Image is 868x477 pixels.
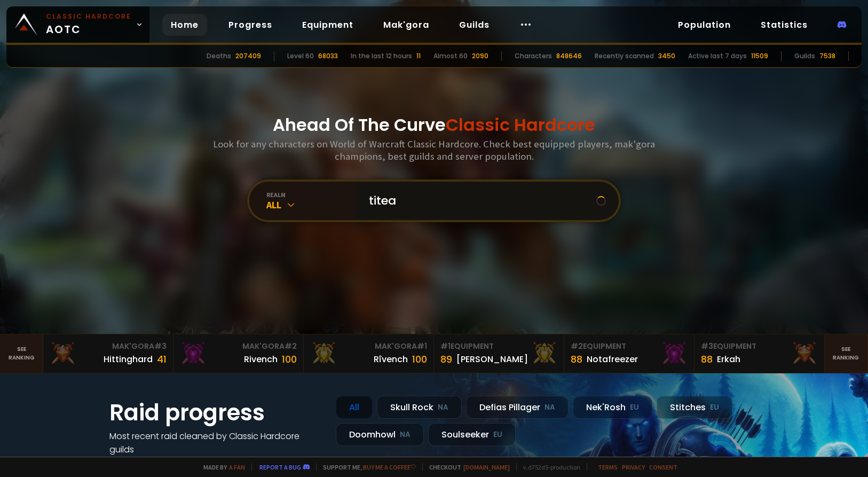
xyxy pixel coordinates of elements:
[434,334,564,373] a: #1Equipment89[PERSON_NAME]
[440,341,557,352] div: Equipment
[688,51,747,61] div: Active last 7 days
[658,51,675,61] div: 3450
[493,429,502,440] small: EU
[463,463,510,471] a: [DOMAIN_NAME]
[571,341,583,351] span: # 2
[362,182,596,220] input: Search a character...
[173,334,304,373] a: Mak'Gora#2Rivench100
[235,51,261,61] div: 207409
[43,334,173,373] a: Mak'Gora#3Hittinghard41
[46,12,131,21] small: Classic Hardcore
[180,341,297,352] div: Mak'Gora
[422,463,510,471] span: Checkout
[456,353,528,366] div: [PERSON_NAME]
[825,334,868,373] a: Seeranking
[564,334,695,373] a: #2Equipment88Notafreezer
[622,463,645,471] a: Privacy
[701,341,818,352] div: Equipment
[229,463,245,471] a: a fan
[104,353,153,366] div: Hittinghard
[363,463,416,471] a: Buy me a coffee
[310,341,427,352] div: Mak'Gora
[516,463,580,471] span: v. d752d5 - production
[428,423,516,446] div: Soulseeker
[316,463,416,471] span: Support me,
[109,396,323,429] h1: Raid progress
[374,353,408,366] div: Rîvench
[446,113,595,137] span: Classic Hardcore
[244,353,278,366] div: Rivench
[377,396,462,419] div: Skull Rock
[209,138,659,162] h3: Look for any characters on World of Warcraft Classic Hardcore. Check best equipped players, mak'g...
[717,353,740,366] div: Erkah
[400,429,411,440] small: NA
[438,402,448,413] small: NA
[695,334,825,373] a: #3Equipment88Erkah
[46,12,131,37] span: AOTC
[794,51,815,61] div: Guilds
[162,14,207,36] a: Home
[571,352,582,366] div: 88
[266,199,356,211] div: All
[294,14,362,36] a: Equipment
[573,396,652,419] div: Nek'Rosh
[451,14,498,36] a: Guilds
[649,463,677,471] a: Consent
[50,341,167,352] div: Mak'Gora
[472,51,488,61] div: 2090
[571,341,688,352] div: Equipment
[285,341,297,351] span: # 2
[587,353,638,366] div: Notafreezer
[710,402,719,413] small: EU
[6,6,149,43] a: Classic HardcoreAOTC
[433,51,468,61] div: Almost 60
[197,463,245,471] span: Made by
[545,402,555,413] small: NA
[598,463,618,471] a: Terms
[287,51,314,61] div: Level 60
[282,352,297,366] div: 100
[318,51,338,61] div: 68033
[220,14,281,36] a: Progress
[109,429,323,456] h4: Most recent raid cleaned by Classic Hardcore guilds
[154,341,167,351] span: # 3
[669,14,739,36] a: Population
[351,51,412,61] div: In the last 12 hours
[266,191,356,199] div: realm
[207,51,231,61] div: Deaths
[273,112,595,138] h1: Ahead Of The Curve
[630,402,639,413] small: EU
[752,14,816,36] a: Statistics
[701,341,713,351] span: # 3
[440,341,451,351] span: # 1
[416,51,421,61] div: 11
[556,51,582,61] div: 848646
[375,14,438,36] a: Mak'gora
[751,51,768,61] div: 11509
[157,352,167,366] div: 41
[466,396,569,419] div: Defias Pillager
[657,396,732,419] div: Stitches
[417,341,427,351] span: # 1
[304,334,434,373] a: Mak'Gora#1Rîvench100
[701,352,713,366] div: 88
[440,352,452,366] div: 89
[595,51,654,61] div: Recently scanned
[819,51,835,61] div: 7538
[412,352,427,366] div: 100
[336,423,424,446] div: Doomhowl
[336,396,373,419] div: All
[515,51,552,61] div: Characters
[259,463,301,471] a: Report a bug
